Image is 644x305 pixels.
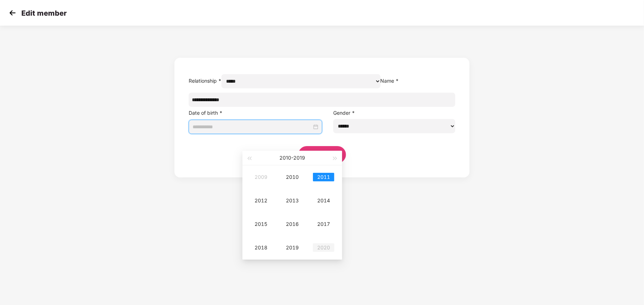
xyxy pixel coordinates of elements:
[282,220,303,228] div: 2016
[277,189,308,212] td: 2013
[313,196,334,205] div: 2014
[282,196,303,205] div: 2013
[245,189,277,212] td: 2012
[277,165,308,189] td: 2010
[308,212,339,236] td: 2017
[308,189,339,212] td: 2014
[333,110,355,116] label: Gender *
[279,151,305,165] button: 2010-2019
[245,165,277,189] td: 2009
[245,236,277,259] td: 2018
[277,236,308,259] td: 2019
[277,212,308,236] td: 2016
[250,243,272,252] div: 2018
[7,7,18,18] img: svg+xml;base64,PHN2ZyB4bWxucz0iaHR0cDovL3d3dy53My5vcmcvMjAwMC9zdmciIHdpZHRoPSIzMCIgaGVpZ2h0PSIzMC...
[250,196,272,205] div: 2012
[21,9,67,17] p: Edit member
[250,173,272,181] div: 2009
[250,220,272,228] div: 2015
[308,165,339,189] td: 2011
[298,146,346,163] button: Save
[313,243,334,252] div: 2020
[381,78,399,84] label: Name *
[189,110,222,116] label: Date of birth *
[282,243,303,252] div: 2019
[189,78,221,84] label: Relationship *
[282,173,303,181] div: 2010
[245,212,277,236] td: 2015
[313,173,334,181] div: 2011
[313,220,334,228] div: 2017
[308,236,339,259] td: 2020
